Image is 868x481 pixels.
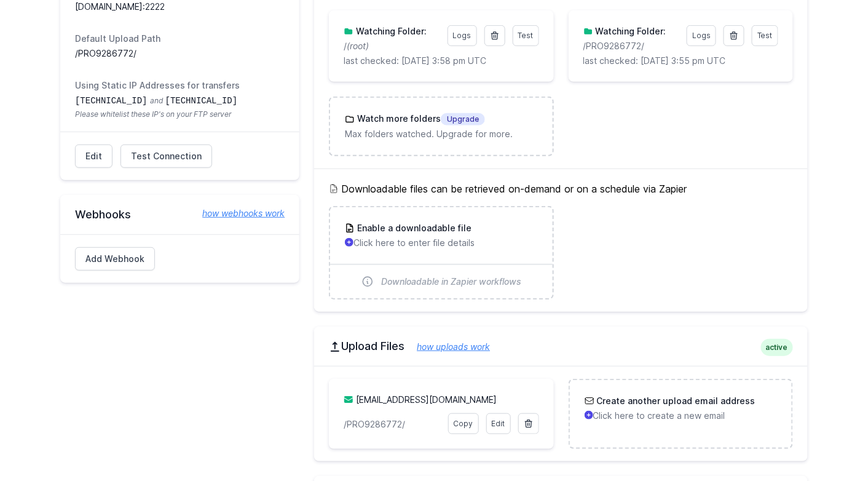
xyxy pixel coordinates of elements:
a: Test [513,25,539,46]
a: [EMAIL_ADDRESS][DOMAIN_NAME] [356,394,497,405]
a: Watch more foldersUpgrade Max folders watched. Upgrade for more. [330,98,552,155]
span: and [150,96,163,105]
p: Click here to enter file details [345,237,537,249]
i: (root) [347,41,369,51]
code: [TECHNICAL_ID] [165,96,238,106]
p: / [344,40,440,52]
p: last checked: [DATE] 3:58 pm UTC [344,55,539,67]
span: Test Connection [131,150,202,162]
span: Test [518,31,534,40]
span: Test [757,31,773,40]
a: Copy [448,413,479,434]
p: /PRO9286772/ [344,418,440,431]
a: how uploads work [404,341,490,352]
h3: Watch more folders [355,113,485,125]
dd: [DOMAIN_NAME]:2222 [75,1,285,13]
span: Please whitelist these IP's on your FTP server [75,109,285,119]
code: [TECHNICAL_ID] [75,96,148,106]
p: /PRO9286772/ [583,40,679,52]
span: Upgrade [441,113,485,125]
span: Downloadable in Zapier workflows [381,276,521,288]
h3: Create another upload email address [594,395,756,407]
dd: /PRO9286772/ [75,47,285,60]
h2: Upload Files [329,339,793,354]
span: active [761,339,793,356]
a: Add Webhook [75,247,155,271]
p: last checked: [DATE] 3:55 pm UTC [583,55,778,67]
h3: Watching Folder: [353,25,427,38]
p: Max folders watched. Upgrade for more. [345,128,537,140]
a: Logs [687,25,716,46]
h2: Webhooks [75,207,285,222]
h3: Watching Folder: [593,25,666,38]
dt: Default Upload Path [75,33,285,45]
a: Edit [75,145,112,168]
p: Click here to create a new email [585,410,777,422]
a: Test [752,25,778,46]
a: Create another upload email address Click here to create a new email [570,380,792,437]
a: Enable a downloadable file Click here to enter file details Downloadable in Zapier workflows [330,207,552,298]
dt: Using Static IP Addresses for transfers [75,79,285,92]
h5: Downloadable files can be retrieved on-demand or on a schedule via Zapier [329,181,793,196]
h3: Enable a downloadable file [355,222,471,234]
a: Test Connection [120,145,212,168]
a: Edit [486,413,511,434]
a: how webhooks work [190,207,285,220]
a: Logs [448,25,477,46]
